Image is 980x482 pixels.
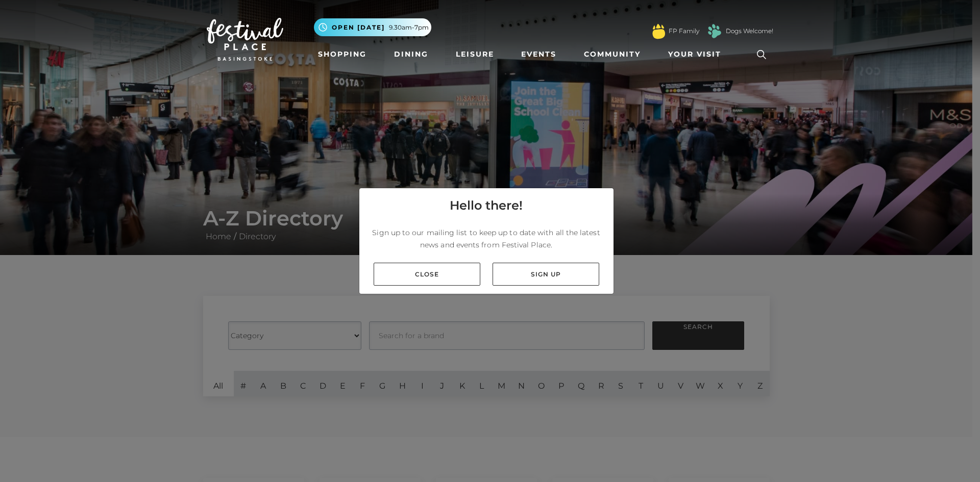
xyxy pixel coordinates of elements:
[580,45,645,64] a: Community
[726,27,773,36] a: Dogs Welcome!
[332,23,385,32] span: Open [DATE]
[390,45,432,64] a: Dining
[668,49,721,60] span: Your Visit
[314,45,371,64] a: Shopping
[374,263,480,286] a: Close
[389,23,429,32] span: 9.30am-7pm
[367,226,605,251] p: Sign up to our mailing list to keep up to date with all the latest news and events from Festival ...
[450,196,523,215] h4: Hello there!
[207,18,283,61] img: Festival Place Logo
[493,263,599,286] a: Sign up
[452,45,498,64] a: Leisure
[669,27,699,36] a: FP Family
[517,45,560,64] a: Events
[664,45,730,64] a: Your Visit
[314,18,431,36] button: Open [DATE] 9.30am-7pm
